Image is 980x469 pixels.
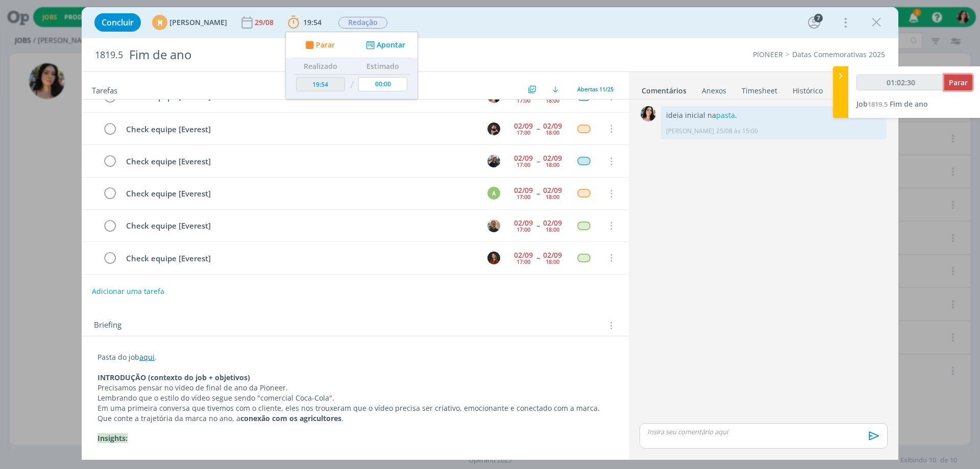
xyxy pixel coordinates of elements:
[514,155,533,162] div: 02/09
[517,130,530,135] div: 17:00
[543,252,562,259] div: 02/09
[536,254,540,261] span: --
[91,282,165,301] button: Adicionar uma tarefa
[102,18,134,27] span: Concluir
[486,218,501,233] button: R
[517,259,530,264] div: 17:00
[356,58,410,75] th: Estimado
[97,373,250,382] strong: INTRODUÇÃO (contexto do job + objetivos)
[316,41,335,48] span: Parar
[487,122,500,135] img: D
[125,42,552,67] div: Fim de ano
[514,122,533,130] div: 02/09
[514,219,533,227] div: 02/09
[97,383,613,393] p: Precisamos pensar no vídeo de final de ano da Pioneer.
[949,78,968,87] span: Parar
[97,352,613,362] p: Pasta do job .
[890,99,928,109] span: Fim de ano
[95,50,123,61] span: 1819.5
[868,100,888,109] span: 1819.5
[486,121,501,136] button: D
[97,433,128,443] strong: Insights:
[641,106,656,121] img: T
[303,17,322,27] span: 19:54
[543,155,562,162] div: 02/09
[169,19,227,26] span: [PERSON_NAME]
[92,83,117,95] span: Tarefas
[121,123,478,136] div: Check equipe [Everest]
[536,190,540,197] span: --
[293,58,348,75] th: Realizado
[546,130,559,135] div: 18:00
[285,32,418,100] ul: 19:54
[536,158,540,165] span: --
[792,50,885,59] a: Datas Comemorativas 2025
[139,352,155,362] a: aqui
[487,155,500,167] img: M
[543,187,562,194] div: 02/09
[577,85,614,93] span: Abertas 11/25
[486,154,501,169] button: M
[514,187,533,194] div: 02/09
[517,97,530,103] div: 17:00
[152,15,227,30] button: M[PERSON_NAME]
[97,393,613,403] p: Lembrando que o estilo do vídeo segue sendo "comercial Coca-Cola".
[792,81,823,96] a: Histórico
[487,219,500,232] img: R
[546,227,559,232] div: 18:00
[363,40,406,51] button: Apontar
[338,17,387,29] span: Redação
[814,14,823,22] div: 7
[716,110,735,120] a: pasta
[546,97,559,103] div: 18:00
[716,127,758,136] span: 25/08 às 15:00
[641,81,687,96] a: Comentários
[121,187,478,200] div: Check equipe [Everest]
[487,187,500,200] div: A
[702,86,726,96] div: Anexos
[255,19,276,26] div: 29/08
[486,250,501,265] button: M
[121,155,478,168] div: Check equipe [Everest]
[97,413,613,424] p: Que conte a trajetória da marca no ano, a .
[806,14,822,31] button: 7
[666,127,714,136] p: [PERSON_NAME]
[302,40,335,51] button: Parar
[285,14,324,31] button: 19:54
[487,252,500,264] img: M
[536,222,540,229] span: --
[121,252,478,265] div: Check equipe [Everest]
[546,259,559,264] div: 18:00
[543,219,562,227] div: 02/09
[94,319,121,332] span: Briefing
[152,15,167,30] div: M
[552,86,558,92] img: arrow-down.svg
[514,252,533,259] div: 02/09
[666,110,881,120] p: ideia inicial na .
[753,50,783,59] a: PIONEER
[240,413,341,423] strong: conexão com os agricultores
[536,93,540,100] span: --
[517,194,530,200] div: 17:00
[348,75,356,95] td: /
[536,125,540,132] span: --
[546,162,559,167] div: 18:00
[338,16,388,29] button: Redação
[517,162,530,167] div: 17:00
[486,186,501,201] button: A
[97,403,613,413] p: Em uma primeira conversa que tivemos com o cliente, eles nos trouxeram que o vídeo precisa ser cr...
[82,7,898,460] div: dialog
[944,75,972,90] button: Parar
[543,122,562,130] div: 02/09
[517,227,530,232] div: 17:00
[121,219,478,232] div: Check equipe [Everest]
[856,99,928,109] a: Job1819.5Fim de ano
[741,81,778,96] a: Timesheet
[546,194,559,200] div: 18:00
[94,13,141,32] button: Concluir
